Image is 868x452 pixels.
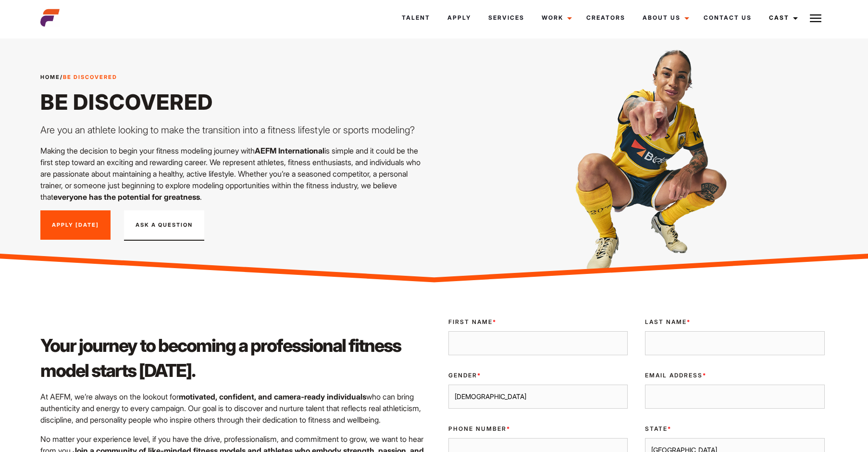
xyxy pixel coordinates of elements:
[393,5,439,31] a: Talent
[480,5,533,31] a: Services
[645,318,824,326] label: Last Name
[578,5,634,31] a: Creators
[448,371,628,380] label: Gender
[255,146,324,155] strong: AEFM International
[533,5,578,31] a: Work
[40,73,117,81] span: /
[448,318,628,326] label: First Name
[124,210,204,241] button: Ask A Question
[760,5,804,31] a: Cast
[40,8,60,27] img: cropped-aefm-brand-fav-22-square.png
[40,74,60,80] a: Home
[40,210,111,240] a: Apply [DATE]
[695,5,760,31] a: Contact Us
[634,5,695,31] a: About Us
[448,425,628,433] label: Phone Number
[63,74,117,80] strong: Be Discovered
[40,391,428,426] p: At AEFM, we’re always on the lookout for who can bring authenticity and energy to every campaign....
[40,145,428,203] p: Making the decision to begin your fitness modeling journey with is simple and it could be the fir...
[40,333,428,383] h2: Your journey to becoming a professional fitness model starts [DATE].
[645,425,824,433] label: State
[40,89,428,115] h1: Be Discovered
[645,371,824,380] label: Email Address
[40,123,428,137] p: Are you an athlete looking to make the transition into a fitness lifestyle or sports modeling?
[179,392,366,401] strong: motivated, confident, and camera-ready individuals
[439,5,480,31] a: Apply
[53,192,200,202] strong: everyone has the potential for greatness
[810,13,821,24] img: Burger icon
